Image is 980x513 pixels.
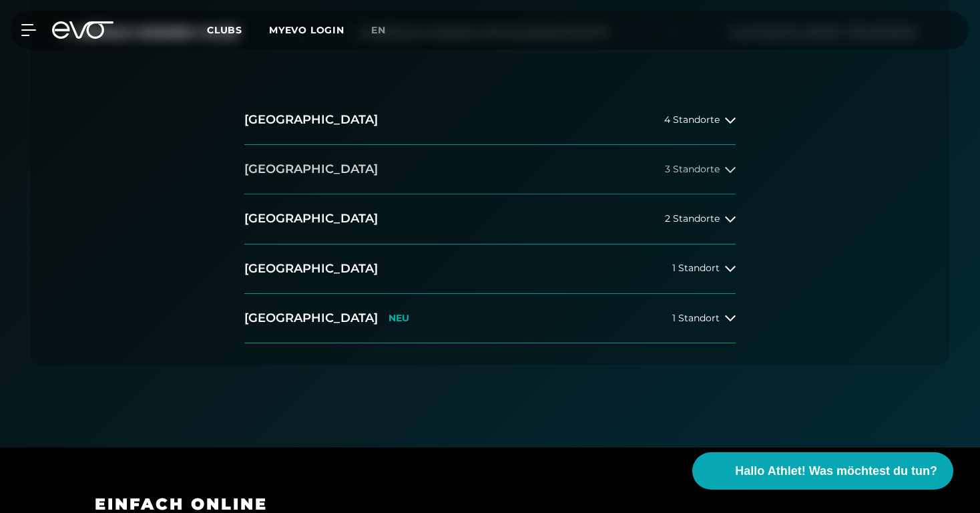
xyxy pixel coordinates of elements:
button: [GEOGRAPHIC_DATA]3 Standorte [244,145,736,194]
h2: [GEOGRAPHIC_DATA] [244,261,378,277]
span: 3 Standorte [665,164,720,174]
p: NEU [389,313,409,324]
h2: [GEOGRAPHIC_DATA] [244,210,378,227]
button: [GEOGRAPHIC_DATA]1 Standort [244,244,736,294]
a: en [371,23,402,38]
button: [GEOGRAPHIC_DATA]4 Standorte [244,96,736,145]
h2: [GEOGRAPHIC_DATA] [244,161,378,178]
h2: [GEOGRAPHIC_DATA] [244,310,378,327]
span: 4 Standorte [664,115,720,125]
button: Hallo Athlet! Was möchtest du tun? [692,452,953,490]
a: MYEVO LOGIN [269,24,344,36]
h2: [GEOGRAPHIC_DATA] [244,112,378,128]
a: Clubs [207,23,269,36]
button: [GEOGRAPHIC_DATA]2 Standorte [244,194,736,244]
span: 1 Standort [672,263,720,273]
span: en [371,24,386,36]
span: Hallo Athlet! Was möchtest du tun? [735,462,937,480]
span: 2 Standorte [665,214,720,224]
button: [GEOGRAPHIC_DATA]NEU1 Standort [244,294,736,343]
span: 1 Standort [672,313,720,323]
span: Clubs [207,24,242,36]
